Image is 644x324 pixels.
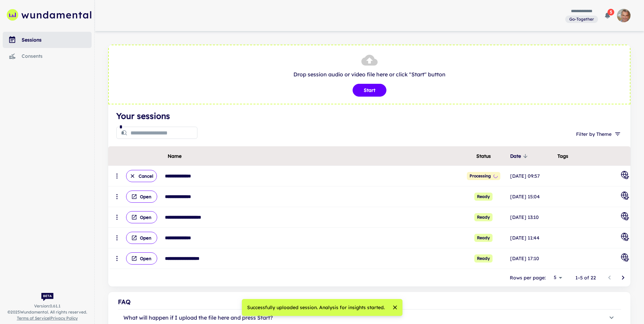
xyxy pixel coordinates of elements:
div: DOHE [621,233,629,243]
span: Status [476,152,491,160]
button: Filter by Theme [573,128,622,140]
h4: Your sessions [116,110,622,122]
span: Tags [557,152,568,160]
div: 5 [548,273,565,282]
span: Date [510,152,530,160]
span: You are a member of this workspace. Contact your workspace owner for assistance. [565,15,598,23]
p: 1–5 of 22 [575,274,596,281]
span: Ready [474,254,493,263]
a: Terms of Service [17,316,49,321]
div: DOHE [621,212,629,222]
div: DOHE [621,171,629,181]
button: Open [126,211,157,223]
button: Open [126,232,157,244]
span: Name [168,152,182,160]
td: [DATE] 09:57 [509,166,556,186]
div: DOHE [621,192,629,202]
span: 5 [607,9,614,16]
button: Start [353,84,386,97]
button: Go to next page [616,271,630,284]
button: Cancel [126,170,157,182]
span: Ready [474,234,493,242]
p: What will happen if I upload the file here and press Start? [123,314,273,322]
td: [DATE] 11:44 [509,228,556,248]
span: Ready [474,213,493,221]
div: sessions [22,36,92,44]
td: [DATE] 17:10 [509,248,556,269]
a: Privacy Policy [50,316,78,321]
img: photoURL [617,9,630,22]
p: Drop session audio or video file here or click "Start" button [116,70,623,78]
p: Rows per page: [510,274,546,281]
span: © 2025 Wundamental. All rights reserved. [7,309,87,315]
button: Open [126,191,157,203]
button: 5 [601,9,614,22]
div: DOHE [621,253,629,264]
span: Position in queue: 1 [467,172,500,180]
div: scrollable content [108,146,630,269]
td: [DATE] 13:10 [509,207,556,228]
div: Successfully uploaded session. Analysis for insights started. [247,301,385,314]
div: consents [22,52,92,60]
button: Open [126,252,157,265]
a: consents [3,48,92,64]
button: close [390,303,400,312]
span: Version: 0.61.1 [34,303,61,309]
a: sessions [3,32,92,48]
span: Ready [474,193,493,201]
span: | [17,315,78,321]
div: FAQ [118,297,621,307]
span: Go-Together [567,16,597,22]
td: [DATE] 15:04 [509,186,556,207]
